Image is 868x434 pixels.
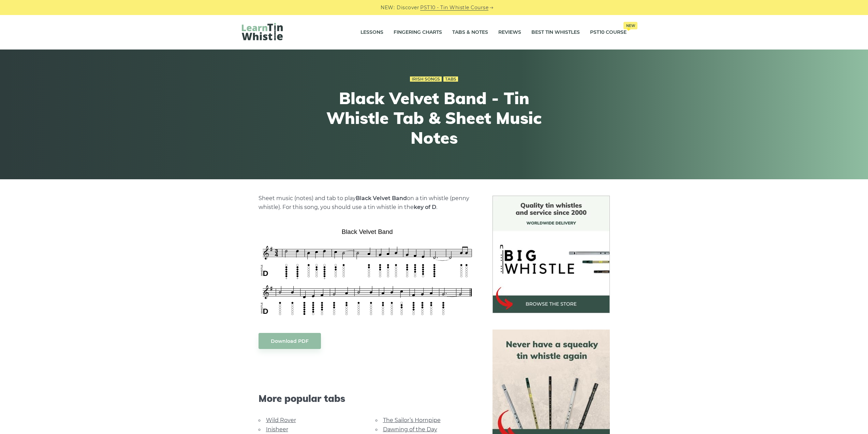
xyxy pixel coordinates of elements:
[410,76,442,82] a: Irish Songs
[259,393,476,404] span: More popular tabs
[259,333,321,349] a: Download PDF
[623,22,637,29] span: New
[383,426,437,433] a: Dawning of the Day
[383,417,441,423] a: The Sailor’s Hornpipe
[259,226,476,319] img: Black Velvet Band Tin Whistle Tab & Sheet Music
[414,204,436,210] strong: key of D
[452,24,488,41] a: Tabs & Notes
[309,88,560,148] h1: Black Velvet Band - Tin Whistle Tab & Sheet Music Notes
[531,24,580,41] a: Best Tin Whistles
[259,194,476,212] p: Sheet music (notes) and tab to play on a tin whistle (penny whistle). For this song, you should u...
[266,426,288,433] a: Inisheer
[361,24,383,41] a: Lessons
[492,196,610,313] img: BigWhistle Tin Whistle Store
[394,24,442,41] a: Fingering Charts
[266,417,296,423] a: Wild Rover
[356,195,407,201] strong: Black Velvet Band
[443,76,458,82] a: Tabs
[242,23,283,40] img: LearnTinWhistle.com
[590,24,627,41] a: PST10 CourseNew
[498,24,521,41] a: Reviews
